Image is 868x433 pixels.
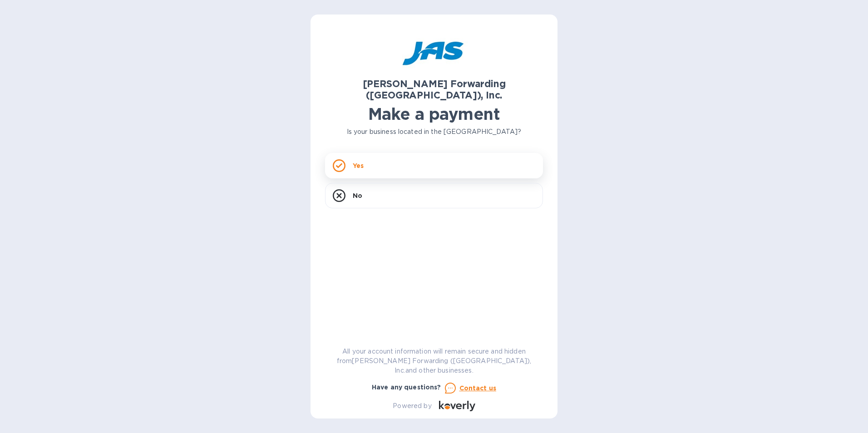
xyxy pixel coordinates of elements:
[353,191,362,200] p: No
[353,161,364,170] p: Yes
[363,78,506,101] b: [PERSON_NAME] Forwarding ([GEOGRAPHIC_DATA]), Inc.
[325,127,543,137] p: Is your business located in the [GEOGRAPHIC_DATA]?
[393,401,431,411] p: Powered by
[325,347,543,375] p: All your account information will remain secure and hidden from [PERSON_NAME] Forwarding ([GEOGRA...
[459,384,497,392] u: Contact us
[325,104,543,123] h1: Make a payment
[372,384,441,391] b: Have any questions?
